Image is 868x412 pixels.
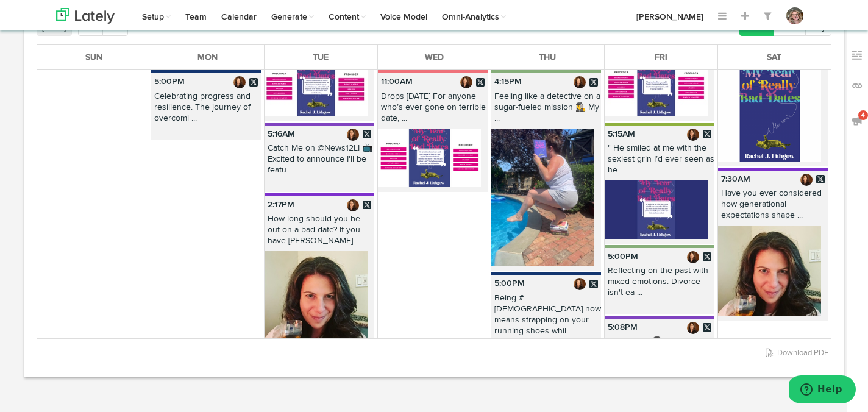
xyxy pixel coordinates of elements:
img: 64NuzQiLTAw3nsE39kBg [605,58,708,116]
b: 5:00PM [494,279,525,288]
img: OhcUycdS6u5e6MDkMfFl [786,7,803,24]
b: 4:15PM [494,77,522,86]
img: logo_lately_bg_light.svg [56,8,115,24]
img: HiKJdstrTfuois7IlabO [265,251,368,341]
img: announcements_off.svg [851,115,863,127]
img: CDTPidzw_normal.jpg [233,76,246,88]
p: Have you ever considered how generational expectations shape ... [718,188,828,226]
b: 11:00AM [381,77,413,86]
span: Tue [313,53,329,62]
p: How long should you be out on a bad date? If you have [PERSON_NAME] ... [265,213,374,252]
b: 5:00PM [154,77,185,86]
img: CDTPidzw_normal.jpg [347,199,359,211]
p: Drops [DATE] For anyone who’s ever gone on terrible date, ... [378,91,488,129]
img: CDTPidzw_normal.jpg [687,322,699,334]
p: " He smiled at me with the sexiest grin I’d ever seen as he ... [605,143,714,181]
img: CDTPidzw_normal.jpg [800,174,813,186]
span: Sun [85,53,102,62]
b: 2:17PM [268,201,294,209]
b: 5:08PM [608,323,638,332]
img: keywords_off.svg [851,49,863,62]
img: CDTPidzw_normal.jpg [574,76,586,88]
p: Feeling like a detective on a sugar-fueled mission 🕵️‍♀️ My ... [491,91,601,129]
b: 5:00PM [608,252,638,261]
img: hOVNWo7wS5OUN8EPFSAd [718,58,822,162]
img: HiKJdstrTfuois7IlabO [718,226,822,317]
img: LsJe1IK4RXiy1x6pEWsA [491,129,594,266]
p: Celebrating progress and resilience. The journey of overcomi ... [151,91,261,129]
span: Fri [655,53,667,62]
img: CDTPidzw_normal.jpg [574,278,586,290]
b: 5:15AM [608,130,635,138]
img: CDTPidzw_normal.jpg [460,76,472,88]
p: Reflecting on the past with mixed emotions. Divorce isn't ea ... [605,265,714,304]
p: Being #[DEMOGRAPHIC_DATA] now means strapping on your running shoes whil ... [491,293,601,342]
b: 5:16AM [268,130,295,138]
p: Get Ready! 🎧 Tune in on [DATE] as I chat on #TheCultu ... [605,336,714,374]
span: Mon [197,53,218,62]
img: CDTPidzw_normal.jpg [347,129,359,141]
img: 8zlugUQIQ0OVFDoizdDB [265,58,368,116]
b: 7:30AM [721,175,750,183]
img: IJJ0p40tRhW44VCQXvM0 [378,129,481,186]
img: CDTPidzw_normal.jpg [687,251,699,263]
span: Sat [767,53,781,62]
span: 4 [858,110,868,120]
iframe: Opens a widget where you can find more information [789,375,856,406]
img: CDTPidzw_normal.jpg [687,129,699,141]
span: Wed [425,53,444,62]
span: Thu [539,53,556,62]
img: links_off.svg [851,80,863,92]
p: Catch Me on @News12LI 📺 Excited to announce I'll be featu ... [265,143,374,181]
a: Download PDF [766,349,828,357]
img: AM5EY9oWRUiaJcTqeZtl [605,180,708,238]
